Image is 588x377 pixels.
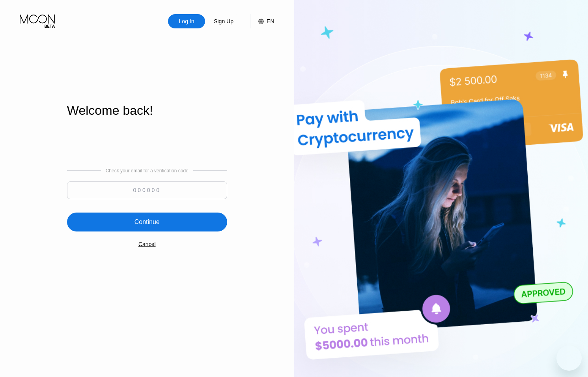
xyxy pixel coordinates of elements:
div: Continue [67,213,227,231]
div: Sign Up [213,17,234,25]
div: Log In [178,17,195,25]
div: Continue [134,218,160,226]
div: EN [267,18,274,24]
div: Sign Up [205,14,242,28]
div: Log In [168,14,205,28]
div: EN [250,14,274,28]
div: Cancel [138,241,156,247]
input: 000000 [67,181,227,199]
div: Check your email for a verification code [106,168,189,174]
div: Welcome back! [67,103,227,118]
iframe: Button to launch messaging window [556,345,582,371]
